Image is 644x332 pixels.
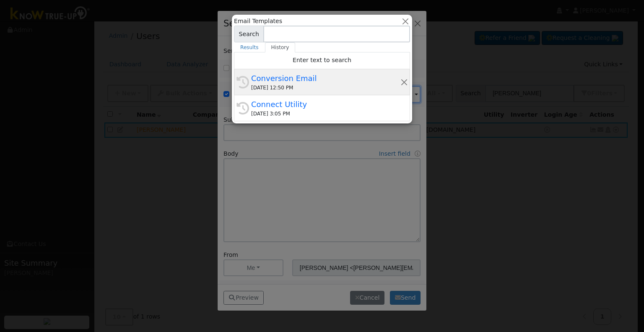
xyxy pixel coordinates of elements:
[251,84,400,91] div: [DATE] 12:50 PM
[251,110,400,118] div: [DATE] 3:05 PM
[234,26,264,42] span: Search
[251,73,400,84] div: Conversion Email
[236,76,249,89] i: History
[234,42,265,52] a: Results
[251,99,400,110] div: Connect Utility
[400,78,408,86] button: Remove this history
[265,42,296,52] a: History
[236,102,249,115] i: History
[293,57,351,63] span: Enter text to search
[234,17,282,26] span: Email Templates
